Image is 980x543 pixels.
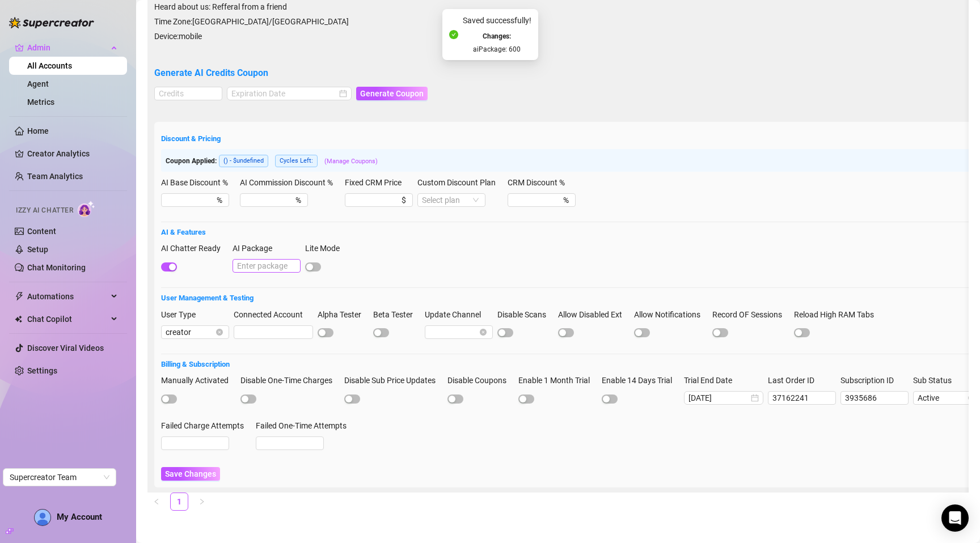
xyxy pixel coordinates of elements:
span: thunderbolt [15,292,24,301]
pre: aiPackage: 600 [463,44,531,55]
label: Failed Charge Attempts [161,419,251,432]
span: Automations [27,287,108,306]
button: Generate Coupon [356,87,428,100]
img: Chat Copilot [15,315,22,323]
img: logo-BBDzfeDw.svg [9,17,94,28]
label: Sub Status [913,374,959,387]
a: Team Analytics [27,172,83,181]
div: Saved successfully! [463,14,531,27]
label: Lite Mode [305,242,347,254]
li: 1 [170,493,188,511]
button: Alpha Tester [318,328,333,337]
span: Supercreator Team [10,469,109,486]
input: Connected Account [234,325,313,339]
label: Allow Notifications [634,308,708,321]
a: Settings [27,366,57,375]
span: crown [15,43,24,52]
div: Open Intercom Messenger [941,504,969,532]
span: Coupon Applied: [166,157,217,165]
button: Enable 1 Month Trial [518,394,534,404]
button: Disable Sub Price Updates [344,394,360,404]
label: AI Package [233,242,280,254]
span: Admin [27,39,108,57]
span: Time Zone: [GEOGRAPHIC_DATA]/[GEOGRAPHIC_DATA] [154,17,349,26]
button: AI Chatter Ready [161,262,177,271]
button: Lite Mode [305,262,321,271]
button: left [147,493,166,511]
button: Enable 14 Days Trial [602,394,618,404]
button: Allow Notifications [634,328,650,337]
a: Metrics [27,97,54,107]
input: AI Base Discount % [166,194,214,206]
button: Save Changes [161,467,220,481]
label: AI Chatter Ready [161,242,228,254]
button: Disable Scans [497,328,513,337]
label: Allow Disabled Ext [558,308,630,321]
a: 1 [171,493,188,510]
label: Custom Discount Plan [417,176,503,189]
label: Alpha Tester [318,308,369,321]
a: Chat Monitoring [27,263,86,272]
label: Enable 14 Days Trial [602,374,679,387]
button: Record OF Sessions [712,328,728,337]
span: Active [918,392,977,404]
button: Disable Coupons [447,394,463,404]
a: Content [27,227,56,236]
label: Disable One-Time Charges [240,374,340,387]
input: Trial End Date [688,392,749,404]
span: check-circle [449,30,458,39]
span: Device: mobile [154,32,202,41]
label: AI Base Discount % [161,176,235,189]
label: Manually Activated [161,374,236,387]
label: Disable Coupons [447,374,514,387]
span: Cycles Left: [275,155,318,167]
img: AD_cMMTxCeTpmN1d5MnKJ1j-_uXZCpTKapSSqNGg4PyXtR_tCW7gZXTNmFz2tpVv9LSyNV7ff1CaS4f4q0HLYKULQOwoM5GQR... [35,510,50,525]
label: Fixed CRM Price [345,176,409,189]
span: left [153,498,160,505]
button: Manually Activated [161,394,177,404]
button: Reload High RAM Tabs [794,328,810,337]
a: Agent [27,79,49,88]
span: build [6,527,14,535]
button: right [193,493,211,511]
input: Last Order ID [768,392,835,404]
img: AI Chatter [78,201,95,217]
span: Save Changes [165,469,216,478]
span: Izzy AI Chatter [16,205,73,216]
span: Generate Coupon [360,89,424,98]
label: Update Channel [425,308,488,321]
label: Record OF Sessions [712,308,789,321]
label: Beta Tester [373,308,420,321]
a: Creator Analytics [27,145,118,163]
a: Setup [27,245,48,254]
li: Next Page [193,493,211,511]
label: CRM Discount % [508,176,572,189]
span: close-circle [216,329,223,336]
input: Expiration Date [231,87,337,100]
input: Failed Charge Attempts [162,437,229,449]
label: Disable Scans [497,308,554,321]
span: right [198,498,205,505]
span: close-circle [968,394,975,401]
button: Disable One-Time Charges [240,394,256,404]
label: Trial End Date [684,374,740,387]
a: All Accounts [27,61,72,70]
li: Previous Page [147,493,166,511]
input: Credits [155,87,222,100]
label: Subscription ID [840,374,901,387]
label: Connected Account [234,308,310,321]
input: AI Commission Discount % [244,194,293,206]
span: ( ) - $undefined [219,155,268,167]
input: CRM Discount % [512,194,561,206]
label: Enable 1 Month Trial [518,374,597,387]
span: My Account [57,512,102,522]
button: Allow Disabled Ext [558,328,574,337]
input: Failed One-Time Attempts [256,437,323,449]
input: Subscription ID [841,392,908,404]
a: (Manage Coupons) [324,158,378,165]
span: Heard about us: Refferal from a friend [154,2,287,11]
span: Chat Copilot [27,310,108,328]
button: Beta Tester [373,328,389,337]
label: Disable Sub Price Updates [344,374,443,387]
label: Failed One-Time Attempts [256,419,354,432]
